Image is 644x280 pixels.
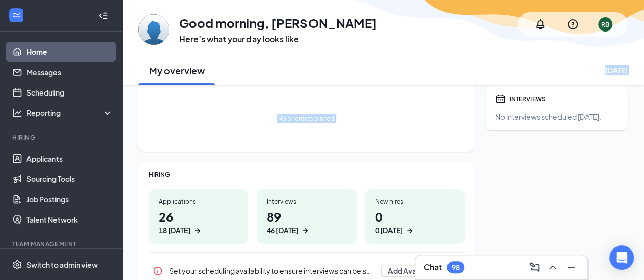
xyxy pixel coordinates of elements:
[601,20,609,29] div: RB
[159,197,238,206] div: Applications
[277,114,336,123] div: No priorities pinned.
[159,225,190,236] div: 18 [DATE]
[510,95,618,103] div: INTERVIEWS
[528,261,541,273] svg: ComposeMessage
[179,34,377,45] h3: Here’s what your day looks like
[609,245,634,270] div: Open Intercom Messenger
[381,265,446,277] button: Add Availability
[547,261,559,273] svg: ChevronUp
[26,209,114,230] a: Talent Network
[153,266,163,276] svg: Info
[424,262,442,273] h3: Chat
[169,266,375,276] div: Set your scheduling availability to ensure interviews can be set up
[26,42,114,62] a: Home
[12,133,111,142] div: Hiring
[257,189,356,244] a: Interviews8946 [DATE]ArrowRight
[12,240,111,248] div: Team Management
[26,189,114,209] a: Job Postings
[26,148,114,169] a: Applicants
[149,170,465,179] div: HIRING
[149,189,248,244] a: Applications2618 [DATE]ArrowRight
[26,82,114,103] a: Scheduling
[565,261,577,273] svg: Minimize
[495,94,506,104] svg: Calendar
[267,208,346,236] h1: 89
[526,259,543,275] button: ComposeMessage
[26,108,114,118] div: Reporting
[375,197,455,206] div: New hires
[405,226,415,236] svg: ArrowRight
[300,226,311,236] svg: ArrowRight
[98,11,108,21] svg: Collapse
[26,62,114,82] a: Messages
[138,14,169,45] img: Ryan Blake
[567,18,579,30] svg: QuestionInfo
[605,65,628,75] div: [DATE]
[375,225,403,236] div: 0 [DATE]
[365,189,465,244] a: New hires00 [DATE]ArrowRight
[12,108,22,118] svg: Analysis
[159,208,238,236] h1: 26
[375,208,455,236] h1: 0
[149,64,205,77] h2: My overview
[179,14,377,32] h1: Good morning, [PERSON_NAME]
[267,225,298,236] div: 46 [DATE]
[545,259,561,275] button: ChevronUp
[26,260,98,270] div: Switch to admin view
[495,112,618,122] div: No interviews scheduled [DATE].
[534,18,546,30] svg: Notifications
[26,169,114,189] a: Sourcing Tools
[11,10,21,20] svg: WorkstreamLogo
[12,260,22,270] svg: Settings
[192,226,203,236] svg: ArrowRight
[452,263,460,272] div: 98
[563,259,579,275] button: Minimize
[267,197,346,206] div: Interviews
